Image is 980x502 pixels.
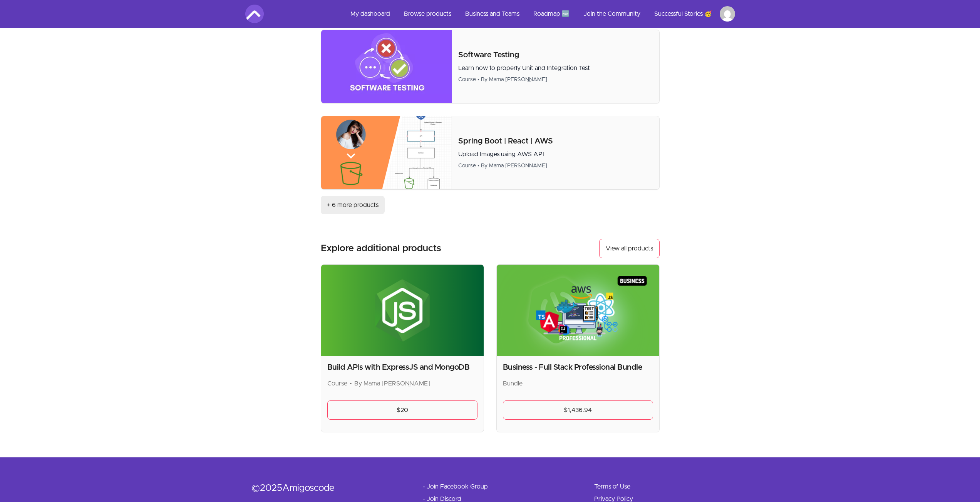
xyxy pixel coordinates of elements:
a: Join the Community [577,5,647,23]
a: Terms of Use [594,482,630,491]
img: Profile image for michaelphamn [720,6,735,22]
div: © 2025 Amigoscode [251,482,398,494]
p: Software Testing [458,50,653,60]
a: - Join Facebook Group [423,482,488,491]
a: Roadmap 🆕 [527,5,576,23]
a: + 6 more products [321,196,385,214]
img: Product image for Business - Full Stack Professional Bundle [497,265,659,356]
a: Successful Stories 🥳 [648,5,718,23]
a: $1,436.94 [503,400,653,420]
img: Amigoscode logo [245,5,264,23]
h2: Build APIs with ExpressJS and MongoDB [327,362,477,373]
div: Course • By Mama [PERSON_NAME] [458,76,653,83]
p: Upload Images using AWS API [458,150,653,159]
h3: Explore additional products [321,242,441,255]
span: • [350,380,352,387]
span: Course [327,380,347,387]
a: Browse products [398,5,457,23]
nav: Main [344,5,735,23]
img: Product image for Spring Boot | React | AWS [321,116,452,189]
img: Product image for Software Testing [321,30,452,103]
div: Course • By Mama [PERSON_NAME] [458,162,653,170]
a: My dashboard [344,5,396,23]
span: By Mama [PERSON_NAME] [354,380,430,387]
h2: Business - Full Stack Professional Bundle [503,362,653,373]
a: Product image for Spring Boot | React | AWSSpring Boot | React | AWSUpload Images using AWS APICo... [321,116,660,190]
img: Product image for Build APIs with ExpressJS and MongoDB [321,265,484,356]
a: $20 [327,400,477,420]
a: View all products [599,239,660,258]
p: Learn how to properly Unit and Integration Test [458,63,653,73]
a: Product image for Software TestingSoftware TestingLearn how to properly Unit and Integration Test... [321,30,660,103]
p: Spring Boot | React | AWS [458,136,653,147]
a: Business and Teams [459,5,526,23]
span: Bundle [503,380,523,387]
